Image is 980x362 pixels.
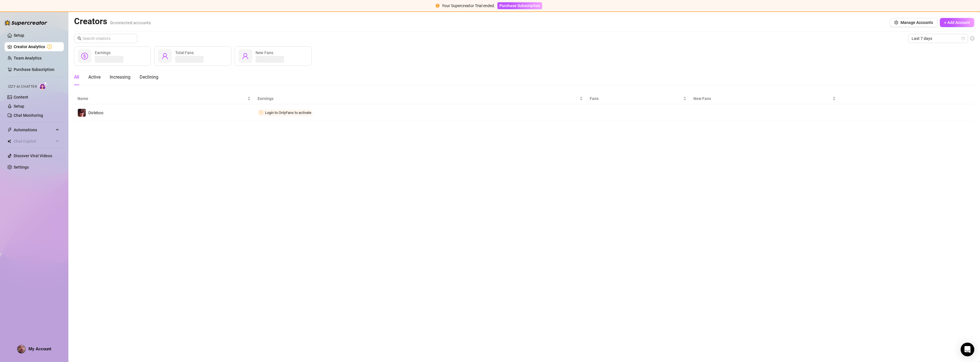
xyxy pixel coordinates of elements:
button: + Add Account [940,18,974,27]
span: clock-circle [259,111,263,114]
div: Active [88,74,101,81]
input: Search creators [83,35,129,42]
span: Name [77,95,246,102]
a: Creator Analytics exclamation-circle [14,42,59,51]
button: Manage Accounts [890,18,938,27]
span: setting [894,21,898,24]
span: + Add Account [944,20,970,25]
img: Chat Copilot [7,139,11,143]
th: Fans [586,93,690,104]
span: New Fans [693,95,831,102]
span: My Account [28,346,51,351]
span: exclamation-circle [436,4,440,8]
span: Manage Accounts [901,20,933,25]
div: Increasing [110,74,130,81]
span: user [162,53,168,60]
button: Purchase Subscription [497,2,542,9]
a: Chat Monitoring [14,113,43,118]
a: Settings [14,165,29,169]
th: Name [74,93,254,104]
a: Team Analytics [14,56,42,60]
th: New Fans [690,93,839,104]
div: All [74,74,79,81]
span: New Fans [256,50,273,55]
span: Login to OnlyFans to activate [265,111,311,115]
div: Open Intercom Messenger [961,343,974,356]
span: info-circle [970,36,974,40]
div: Declining [140,74,158,81]
a: Content [14,95,28,99]
span: 0 connected accounts [110,20,151,25]
img: logo-BBDzfeDw.svg [5,20,47,26]
span: Total Fans [175,50,194,55]
img: Divleboo [78,109,86,117]
span: thunderbolt [7,128,12,132]
a: Purchase Subscription [14,67,54,72]
span: Izzy AI Chatter [8,84,37,89]
span: Last 7 days [912,34,965,43]
span: Purchase Subscription [499,3,540,8]
h2: Creators [74,16,151,27]
span: Fans [590,95,682,102]
span: Earnings [258,95,578,102]
span: search [77,36,81,40]
th: Earnings [254,93,586,104]
span: Chat Copilot [14,137,54,146]
a: Setup [14,104,24,109]
img: AI Chatter [39,82,48,90]
a: Setup [14,33,24,38]
span: Your Supercreator Trial ended. [442,3,495,8]
a: Purchase Subscription [497,3,542,8]
img: ACg8ocLNNNsbMb9J5ZPUv8W-PjxjL12YZd9Y-GwHl6H3pLO3I9kNKUk-fw=s96-c [17,345,25,353]
span: Divleboo [88,111,103,115]
span: dollar-circle [81,53,88,60]
span: Earnings [95,50,111,55]
span: user [242,53,249,60]
span: calendar [961,37,965,40]
span: Automations [14,125,54,134]
a: Discover Viral Videos [14,154,52,158]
